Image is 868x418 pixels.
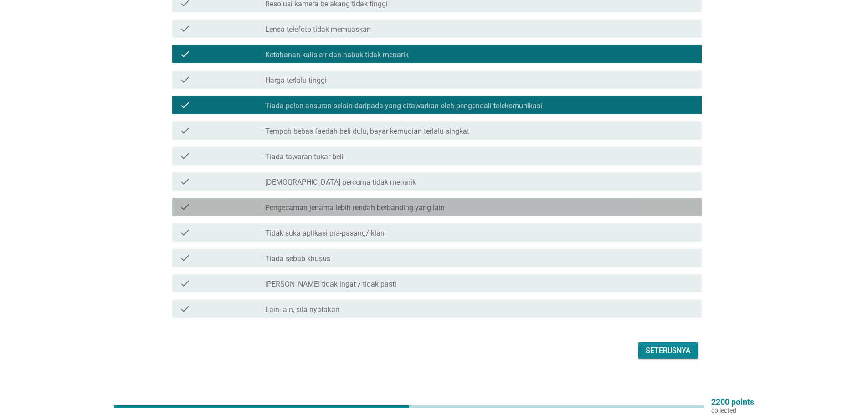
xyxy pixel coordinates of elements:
i: check [180,176,190,187]
label: Lensa telefoto tidak memuaskan [265,25,371,34]
i: check [180,125,190,136]
i: check [180,278,190,289]
i: check [180,100,190,111]
label: [PERSON_NAME] tidak ingat / tidak pasti [265,280,396,289]
i: check [180,23,190,34]
i: check [180,303,190,314]
i: check [180,227,190,238]
label: Harga terlalu tinggi [265,76,327,85]
i: check [180,74,190,85]
label: Tiada pelan ansuran selain daripada yang ditawarkan oleh pengendali telekomunikasi [265,101,542,111]
i: check [180,252,190,263]
label: Tiada sebab khusus [265,254,330,263]
label: Ketahanan kalis air dan habuk tidak menarik [265,50,409,60]
label: Tempoh bebas faedah beli dulu, bayar kemudian terlalu singkat [265,127,469,136]
button: Seterusnya [638,342,698,359]
label: Tidak suka aplikasi pra-pasang/iklan [265,229,385,238]
p: collected [711,406,754,414]
i: check [180,151,190,161]
label: Pengecaman jenama lebih rendah berbanding yang lain [265,203,445,212]
label: [DEMOGRAPHIC_DATA] percuma tidak menarik [265,178,416,187]
i: check [180,49,190,60]
i: check [180,201,190,212]
label: Lain-lain, sila nyatakan [265,305,339,314]
p: 2200 points [711,398,754,406]
div: Seterusnya [646,345,691,356]
label: Tiada tawaran tukar beli [265,152,344,161]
